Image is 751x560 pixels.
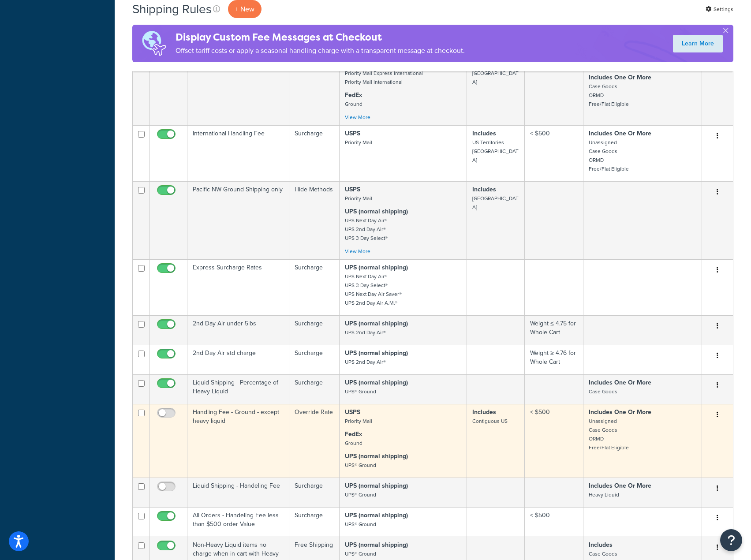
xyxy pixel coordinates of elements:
small: Ground [345,100,362,108]
h1: Shipping Rules [132,0,212,18]
td: Surcharge [289,374,340,404]
a: View More [345,113,370,121]
strong: UPS (normal shipping) [345,378,408,387]
small: Priority Mail [345,194,372,202]
strong: Includes [589,540,613,549]
small: Unassigned Case Goods ORMD Free/Flat Eligible [589,138,629,173]
td: Weight ≤ 4.75 for Whole Cart [525,315,583,345]
strong: UPS (normal shipping) [345,481,408,490]
small: Case Goods [589,388,617,396]
td: Override Rate [289,404,340,478]
td: International ORM-D [187,47,289,125]
td: Liquid Shipping - Percentage of Heavy Liquid [187,374,289,404]
small: UPS Next Day Air® UPS 2nd Day Air® UPS 3 Day Select® [345,217,388,242]
strong: Includes One Or More [589,129,651,138]
small: [GEOGRAPHIC_DATA] [472,194,519,211]
td: Liquid Shipping - Handeling Fee [187,478,289,507]
td: Handling Fee - Ground - except heavy liquid [187,404,289,478]
td: Surcharge [289,507,340,537]
td: Pacific NW Ground Shipping only [187,181,289,259]
strong: Includes [472,407,496,417]
h4: Display Custom Fee Messages at Checkout [176,30,465,45]
small: UPS® Ground [345,520,376,528]
strong: USPS [345,407,360,417]
strong: USPS [345,185,360,194]
small: UPS® Ground [345,550,376,558]
strong: Includes One Or More [589,407,651,417]
strong: FedEx [345,429,362,439]
small: Case Goods [589,550,617,558]
small: Contiguous US [472,417,508,425]
small: UPS® Ground [345,461,376,469]
small: Ground [345,439,362,447]
small: UPS® Ground [345,491,376,499]
small: Heavy Liquid [589,491,619,499]
td: Surcharge [289,345,340,374]
strong: Includes One Or More [589,481,651,490]
td: Surcharge [289,259,340,315]
a: View More [345,247,370,255]
td: < $500 [525,404,583,478]
strong: Includes [472,185,496,194]
td: Hide Methods [289,47,340,125]
strong: Includes One Or More [589,378,651,387]
strong: UPS (normal shipping) [345,348,408,358]
strong: UPS (normal shipping) [345,511,408,520]
a: Settings [706,3,733,15]
a: Learn More [673,35,723,52]
strong: Includes One Or More [589,73,651,82]
td: Hide Methods [289,181,340,259]
td: Express Surcharge Rates [187,259,289,315]
strong: UPS (normal shipping) [345,452,408,461]
small: US Territories [GEOGRAPHIC_DATA] [472,138,519,164]
small: Priority Mail [345,138,372,146]
td: Surcharge [289,478,340,507]
small: UPS® Ground [345,388,376,396]
strong: UPS (normal shipping) [345,540,408,549]
button: Open Resource Center [720,529,742,551]
td: 2nd Day Air std charge [187,345,289,374]
strong: Includes [472,129,496,138]
td: < $500 [525,125,583,181]
strong: UPS (normal shipping) [345,207,408,216]
strong: UPS (normal shipping) [345,319,408,328]
small: Priority Mail [345,417,372,425]
small: Case Goods ORMD Free/Flat Eligible [589,82,629,108]
img: duties-banner-06bc72dcb5fe05cb3f9472aba00be2ae8eb53ab6f0d8bb03d382ba314ac3c341.png [132,25,176,62]
td: All Orders - Handeling Fee less than $500 order Value [187,507,289,537]
strong: FedEx [345,90,362,100]
small: UPS Next Day Air® UPS 3 Day Select® UPS Next Day Air Saver® UPS 2nd Day Air A.M.® [345,273,402,307]
strong: USPS [345,129,360,138]
small: UPS 2nd Day Air® [345,358,386,366]
small: Priority Mail Priority Mail Express International Priority Mail International [345,60,423,86]
strong: UPS (normal shipping) [345,263,408,272]
td: International Handling Fee [187,125,289,181]
p: Offset tariff costs or apply a seasonal handling charge with a transparent message at checkout. [176,45,465,57]
td: < $500 [525,507,583,537]
small: Unassigned Case Goods ORMD Free/Flat Eligible [589,417,629,452]
td: Surcharge [289,125,340,181]
small: US Territories [GEOGRAPHIC_DATA] [472,60,519,86]
small: UPS 2nd Day Air® [345,329,386,336]
td: Weight ≥ 4.76 for Whole Cart [525,345,583,374]
td: Surcharge [289,315,340,345]
td: 2nd Day Air under 5lbs [187,315,289,345]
